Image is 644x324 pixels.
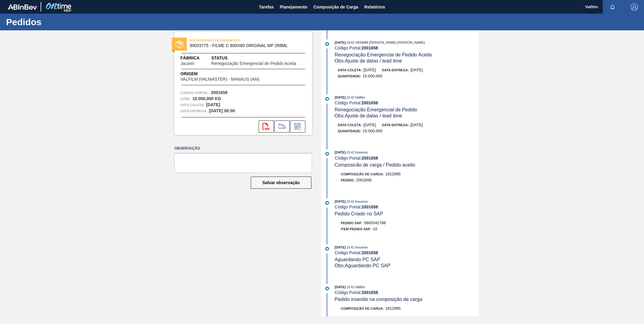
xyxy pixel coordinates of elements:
div: Código Portal: [335,156,479,160]
span: : Insumos [354,200,368,203]
span: Jacareí [180,61,194,66]
div: Ir para Composição de Carga [274,120,290,133]
img: TNhmsLtSVTkK8tSr43FrP2fwEKptu5GPRR3wAAAABJRU5ErkJggg== [8,4,37,10]
span: Data coleta: [338,68,362,72]
div: Código Portal: [335,100,479,105]
span: Pedido Criado no SAP [335,211,383,216]
strong: 2001658 [361,204,378,209]
span: Obs: Aguardando PC SAP [335,263,391,268]
span: Obs: Ajuste de datas / lead time [335,58,402,63]
span: Renegociação Emergencial de Pedido Aceita [335,52,432,57]
strong: 2001658 [361,250,378,255]
button: Salvar observação [251,177,311,189]
span: : YASMIM [PERSON_NAME] [PERSON_NAME] [354,41,425,44]
strong: [DATE] [206,102,220,107]
strong: [DATE] 00:00 [209,108,235,113]
img: status [176,40,183,48]
span: - 15:42 [346,96,354,99]
span: Origem [180,71,277,77]
span: Data entrega: [180,108,207,114]
span: [DATE] [411,123,423,127]
span: Data entrega: [382,123,409,127]
span: - 15:41 [346,285,354,289]
img: atual [325,287,329,290]
span: - 15:41 [346,151,354,154]
strong: 2001658 [361,156,378,160]
span: 30033775 - FILME C 800X80 ORIGINAL MP 269ML [190,43,300,48]
span: 15.000,000 [363,129,382,133]
span: Pedido inserido na composição de carga [335,297,422,302]
span: Data coleta: [338,123,362,127]
span: [DATE] [364,123,376,127]
strong: 2001658 [361,290,378,295]
strong: 15.000,000 KG [192,96,221,101]
span: : Valfilm [354,285,365,289]
span: [DATE] [335,200,346,203]
strong: 2001658 [361,46,378,50]
span: - 15:41 [346,246,354,249]
span: Qtde : [180,96,191,102]
button: Notificações [603,3,622,11]
span: Data coleta: [180,102,205,108]
span: : Insumos [354,245,368,249]
span: : Insumos [354,150,368,154]
strong: 2001658 [361,100,378,105]
div: Código Portal: [335,290,479,295]
img: Logout [631,3,638,11]
span: AGUARDANDO FATURAMENTO [190,37,274,43]
div: Código Portal: [335,204,479,209]
label: Observação [174,144,312,153]
span: [DATE] [411,68,423,72]
div: Código Portal: [335,46,479,50]
span: 10 [373,227,377,231]
span: Renegociação Emergencial de Pedido [335,107,417,112]
span: 15.000,000 [363,74,382,78]
span: [DATE] [364,68,376,72]
span: Aguardando PC SAP [335,257,380,262]
span: - 15:41 [346,200,354,203]
span: : Valfilm [354,96,365,99]
span: - 18:03 [346,41,354,44]
div: Código Portal: [335,250,479,255]
span: 5800342786 [364,221,386,225]
span: [DATE] [335,41,346,44]
span: Relatórios [364,3,385,11]
span: [DATE] [335,96,346,99]
span: Tarefas [259,3,274,11]
span: [DATE] [335,245,346,249]
div: Informar alteração no pedido [290,120,305,133]
span: [DATE] [335,150,346,154]
img: atual [325,97,329,101]
span: 1812995 [385,306,401,311]
span: [DATE] [335,285,346,289]
span: Pedido : [341,178,355,182]
span: 1812995 [385,172,401,176]
span: Obs: Ajuste de datas / lead time [335,113,402,118]
span: Status [211,55,306,61]
span: Planejamento [280,3,307,11]
span: Composição de Carga : [341,172,384,176]
span: Data entrega: [382,68,409,72]
span: Quantidade : [338,129,361,133]
span: VALFILM (VALMASTER) - MANAUS (AM) [180,77,260,82]
span: 2001658 [356,178,372,182]
div: Abrir arquivo PDF [259,120,274,133]
img: atual [325,201,329,205]
span: Item pedido SAP: [341,227,371,231]
span: Fábrica [180,55,211,61]
img: atual [325,152,329,156]
strong: 2001658 [211,90,228,95]
img: atual [325,247,329,251]
h1: Pedidos [6,19,114,25]
span: Quantidade : [338,74,361,78]
img: atual [325,42,329,46]
span: Composicão de carga / Pedido aceito [335,162,415,167]
span: Código Portal: [180,90,210,96]
span: Composição de Carga [314,3,358,11]
span: Composição de Carga : [341,307,384,310]
span: Pedido SAP: [341,221,363,225]
span: Renegociação Emergencial de Pedido Aceita [211,61,296,66]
